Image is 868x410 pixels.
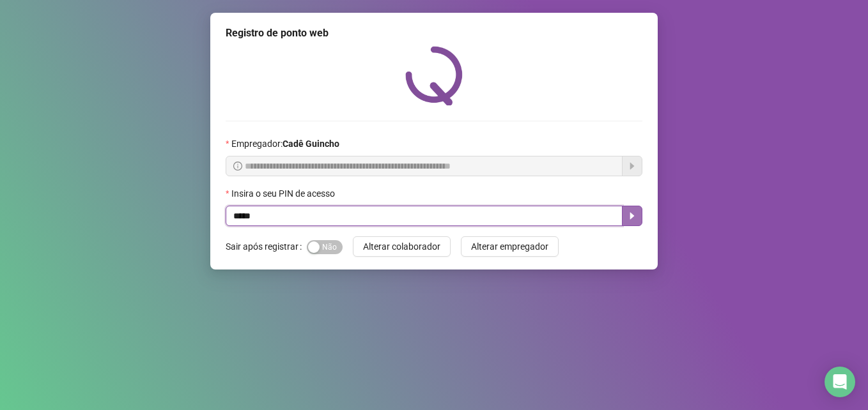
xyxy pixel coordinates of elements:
[353,236,451,257] button: Alterar colaborador
[231,137,339,151] span: Empregador :
[226,186,343,201] label: Insira o seu PIN de acesso
[405,46,463,105] img: QRPoint
[226,26,642,41] div: Registro de ponto web
[363,239,440,254] span: Alterar colaborador
[825,367,855,397] div: Open Intercom Messenger
[627,211,637,221] span: caret-right
[283,139,339,149] strong: Cadê Guincho
[461,236,559,257] button: Alterar empregador
[226,236,307,257] label: Sair após registrar
[233,162,242,171] span: info-circle
[471,239,548,254] span: Alterar empregador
